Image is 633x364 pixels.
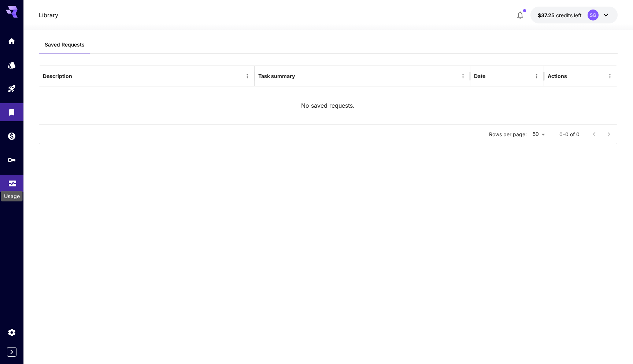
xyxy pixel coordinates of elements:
span: credits left [556,12,582,18]
div: Usage [8,177,17,186]
div: Description [43,73,72,79]
p: Rows per page: [489,131,527,138]
div: Playground [7,84,16,93]
div: Library [7,105,16,115]
div: 50 [530,129,548,140]
a: Library [39,11,58,19]
button: Sort [296,71,306,81]
span: Saved Requests [45,41,85,48]
button: Expand sidebar [7,347,16,357]
div: Settings [7,328,16,337]
button: Sort [73,71,83,81]
div: API Keys [7,155,16,164]
button: Sort [486,71,496,81]
p: No saved requests. [301,101,355,110]
p: 0–0 of 0 [559,131,580,138]
div: SG [588,10,599,21]
span: $37.25 [538,12,556,18]
button: Menu [532,71,542,81]
div: Actions [548,73,567,79]
div: Task summary [258,73,295,79]
nav: breadcrumb [39,11,58,19]
button: Menu [458,71,468,81]
div: Date [474,73,485,79]
button: Menu [605,71,615,81]
div: Models [7,58,16,67]
div: Wallet [7,131,16,141]
button: Menu [242,71,252,81]
div: Home [7,37,16,46]
div: Usage [1,191,23,201]
button: $37.24681SG [530,7,618,23]
div: $37.24681 [538,11,582,19]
